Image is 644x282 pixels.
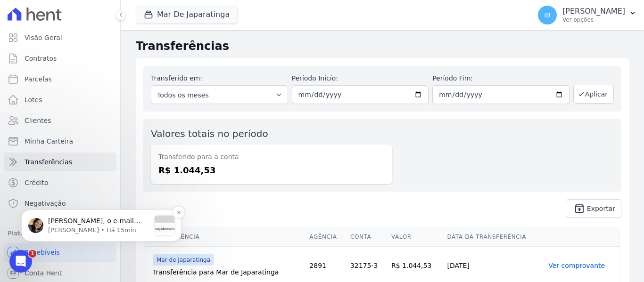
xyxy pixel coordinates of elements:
[4,194,116,213] a: Negativação
[4,49,116,68] a: Contratos
[41,76,143,84] p: Message from Adriane, sent Há 15min
[158,152,385,162] dt: Transferido para a conta
[29,250,36,258] span: 1
[136,6,238,24] button: Mar De Japaratinga
[4,90,116,109] a: Lotes
[562,16,625,24] p: Ver opções
[151,128,268,139] label: Valores totais no período
[25,137,73,146] span: Minha Carteira
[4,70,116,89] a: Parcelas
[153,254,214,266] span: Mar de Japaratinga
[25,74,52,84] span: Parcelas
[566,199,621,218] a: unarchive Exportar
[574,203,585,214] i: unarchive
[305,227,347,247] th: Agência
[4,111,116,130] a: Clientes
[14,59,174,91] div: message notification from Adriane, Há 15min. Ieda, o e-mail inserido esta incorreto:
[165,56,178,68] button: Dismiss notification
[145,227,305,247] th: Transferência
[530,2,644,28] button: IB [PERSON_NAME] Ver opções
[544,12,551,18] span: IB
[25,116,51,125] span: Clientes
[136,38,629,55] h2: Transferências
[25,268,62,278] span: Conta Hent
[4,243,116,262] a: Recebíveis
[573,85,614,104] button: Aplicar
[151,74,202,82] label: Transferido em:
[153,267,302,277] div: Transferência para Mar de Japaratinga
[25,33,62,42] span: Visão Geral
[7,150,196,257] iframe: Intercom notifications mensagem
[388,227,443,247] th: Valor
[4,173,116,192] a: Crédito
[4,28,116,47] a: Visão Geral
[4,153,116,171] a: Transferências
[292,73,429,83] label: Período Inicío:
[9,250,32,273] iframe: Intercom live chat
[4,132,116,151] a: Minha Carteira
[25,54,57,63] span: Contratos
[347,227,388,247] th: Conta
[21,68,36,83] img: Profile image for Adriane
[25,95,42,105] span: Lotes
[587,206,615,211] span: Exportar
[158,164,385,177] dd: R$ 1.044,53
[432,73,570,83] label: Período Fim:
[443,227,545,247] th: Data da Transferência
[548,262,605,269] a: Ver comprovante
[41,66,143,76] p: [PERSON_NAME], o e-mail inserido esta incorreto:
[562,7,625,16] p: [PERSON_NAME]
